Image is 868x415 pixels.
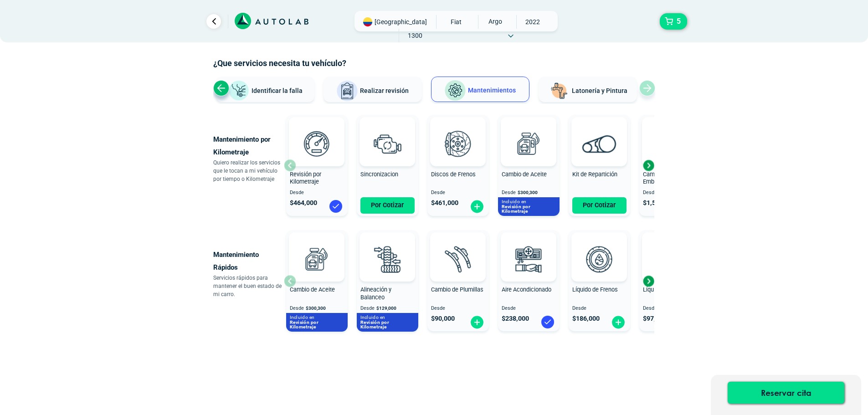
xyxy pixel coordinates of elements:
[213,57,655,69] h2: ¿Que servicios necesita tu vehículo?
[572,197,627,214] button: Por Cotizar
[286,230,348,331] button: Cambio de Aceite Desde $300,300 Incluido en Revisión por Kilometraje
[728,382,844,404] button: Reservar cita
[502,204,531,214] b: Revisión por Kilometraje
[639,230,701,331] button: Líquido Refrigerante Desde $97,300
[213,133,284,159] p: Mantenimiento por Kilometraje
[660,13,687,30] button: 5
[502,199,556,205] p: Incluido en
[502,190,516,195] span: Desde
[643,171,686,185] span: Cambio de Kit de Embrague
[286,115,348,216] button: Revisión por Kilometraje Desde $464,000
[431,286,483,293] span: Cambio de Plumillas
[375,17,427,26] span: [GEOGRAPHIC_DATA]
[374,119,401,146] img: AD0BCuuxAAAAAElFTkSuQmCC
[502,306,556,312] span: Desde
[540,315,555,329] img: blue-check.svg
[431,171,476,178] span: Discos de Frenos
[216,77,314,102] button: Identificar la falla
[639,115,701,216] button: Cambio de Kit de Embrague Desde $1,590,000
[498,115,560,216] button: Cambio de Aceite Desde $300,300 Incluido en Revisión por Kilometraje
[431,199,458,207] span: $ 461,000
[206,14,221,29] a: Ir al paso anterior
[427,115,489,216] button: Discos de Frenos Desde $461,000
[363,17,372,26] img: Flag of COLOMBIA
[213,80,229,96] div: Previous slide
[297,123,337,164] img: revision_por_kilometraje-v3.svg
[548,80,570,102] img: Latonería y Pintura
[579,239,619,279] img: liquido_frenos-v3.svg
[306,306,326,311] span: $ 300,300
[290,199,317,207] span: $ 464,000
[643,190,697,196] span: Desde
[360,87,409,94] span: Realizar revisión
[498,230,560,331] button: Aire Acondicionado Desde $238,000
[515,234,542,261] img: AD0BCuuxAAAAAElFTkSuQmCC
[357,230,418,331] button: Alineación y Balanceo Desde $129,000 Incluido en Revisión por Kilometraje
[650,239,690,279] img: liquido_refrigerante-v3.svg
[470,200,484,214] img: fi_plus-circle2.svg
[290,314,344,320] p: Incluido en
[642,274,655,288] div: Next slide
[611,315,626,329] img: fi_plus-circle2.svg
[228,80,250,102] img: Identificar la falla
[427,230,489,331] button: Cambio de Plumillas Desde $90,000
[502,286,551,293] span: Aire Acondicionado
[650,123,690,164] img: kit_de_embrague-v3.svg
[518,190,538,195] span: $ 300,300
[586,234,613,261] img: AD0BCuuxAAAAAElFTkSuQmCC
[329,199,343,214] img: blue-check.svg
[572,171,617,178] span: Kit de Repartición
[517,15,549,29] span: 2022
[252,87,303,94] span: Identificar la falla
[438,123,478,164] img: frenos2-v3.svg
[431,77,529,102] button: Mantenimientos
[297,239,337,279] img: cambio_de_aceite-v3.svg
[213,159,284,183] p: Quiero realizar los servicios que le tocan a mi vehículo por tiempo o Kilometraje
[643,306,697,312] span: Desde
[360,171,398,178] span: Sincronizacion
[643,199,676,207] span: $ 1,590,000
[643,286,694,293] span: Líquido Refrigerante
[642,159,655,172] div: Next slide
[502,171,547,178] span: Cambio de Aceite
[431,306,485,312] span: Desde
[643,315,667,323] span: $ 97,300
[674,14,683,29] span: 5
[572,87,627,94] span: Latonería y Pintura
[399,29,431,42] span: 1300
[539,77,637,102] button: Latonería y Pintura
[502,315,529,323] span: $ 238,000
[478,15,511,28] span: ARGO
[360,319,390,330] b: Revisión por Kilometraje
[303,119,330,146] img: AD0BCuuxAAAAAElFTkSuQmCC
[444,80,466,102] img: Mantenimientos
[357,115,418,216] button: Sincronizacion Por Cotizar
[468,87,516,94] span: Mantenimientos
[360,286,391,301] span: Alineación y Balanceo
[213,248,284,274] p: Mantenimiento Rápidos
[376,306,396,311] span: $ 129,000
[290,319,319,330] b: Revisión por Kilometraje
[431,190,485,196] span: Desde
[586,119,613,146] img: AD0BCuuxAAAAAElFTkSuQmCC
[360,305,375,311] span: Desde
[360,197,415,214] button: Por Cotizar
[444,234,472,261] img: AD0BCuuxAAAAAElFTkSuQmCC
[360,314,415,320] p: Incluido en
[367,239,407,279] img: alineacion_y_balanceo-v3.svg
[508,123,549,164] img: cambio_de_aceite-v3.svg
[508,239,549,279] img: aire_acondicionado-v3.svg
[569,230,630,331] button: Líquido de Frenos Desde $186,000
[374,234,401,261] img: AD0BCuuxAAAAAElFTkSuQmCC
[290,286,335,293] span: Cambio de Aceite
[367,123,407,164] img: sincronizacion-v3.svg
[438,239,478,279] img: plumillas-v3.svg
[290,171,321,185] span: Revisión por Kilometraje
[572,315,600,323] span: $ 186,000
[213,274,284,298] p: Servicios rápidos para mantener el buen estado de mi carro.
[290,305,304,311] span: Desde
[290,190,344,196] span: Desde
[324,77,422,102] button: Realizar revisión
[582,135,616,153] img: correa_de_reparticion-v3.svg
[572,306,627,312] span: Desde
